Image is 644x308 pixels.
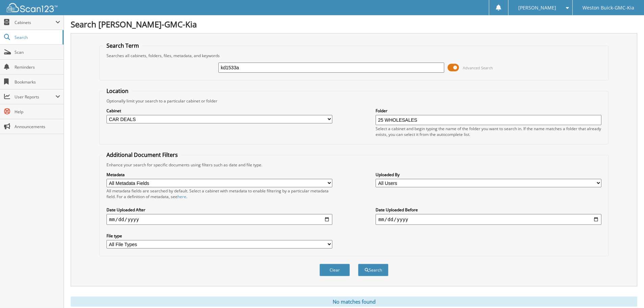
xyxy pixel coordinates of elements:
[15,109,60,115] span: Help
[319,264,350,276] button: Clear
[71,297,637,307] div: No matches found
[376,108,601,114] label: Folder
[376,172,601,177] label: Uploaded By
[103,98,605,104] div: Optionally limit your search to a particular cabinet or folder
[103,87,132,95] legend: Location
[463,65,493,70] span: Advanced Search
[376,207,601,213] label: Date Uploaded Before
[518,6,556,10] span: [PERSON_NAME]
[582,6,634,10] span: Weston Buick-GMC-Kia
[15,49,60,55] span: Scan
[15,124,60,129] span: Announcements
[106,108,332,114] label: Cabinet
[376,214,601,225] input: end
[106,188,332,199] div: All metadata fields are searched by default. Select a cabinet with metadata to enable filtering b...
[103,162,605,168] div: Enhance your search for specific documents using filters such as date and file type.
[358,264,388,276] button: Search
[106,233,332,239] label: File type
[15,64,60,70] span: Reminders
[106,207,332,213] label: Date Uploaded After
[15,79,60,85] span: Bookmarks
[103,42,142,49] legend: Search Term
[376,126,601,137] div: Select a cabinet and begin typing the name of the folder you want to search in. If the name match...
[15,34,59,40] span: Search
[7,3,57,12] img: scan123-logo-white.svg
[15,94,55,100] span: User Reports
[177,194,186,199] a: here
[103,53,605,58] div: Searches all cabinets, folders, files, metadata, and keywords
[106,214,332,225] input: start
[106,172,332,177] label: Metadata
[103,151,181,159] legend: Additional Document Filters
[15,20,55,25] span: Cabinets
[71,19,637,30] h1: Search [PERSON_NAME]-GMC-Kia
